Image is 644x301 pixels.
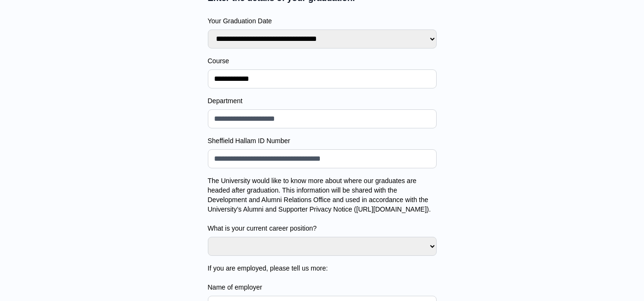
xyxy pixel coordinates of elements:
label: Sheffield Hallam ID Number [208,136,437,146]
label: Your Graduation Date [208,16,437,26]
label: Department [208,96,437,106]
label: Course [208,56,437,66]
label: The University would like to know more about where our graduates are headed after graduation. Thi... [208,176,437,233]
label: If you are employed, please tell us more: Name of employer [208,263,437,292]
